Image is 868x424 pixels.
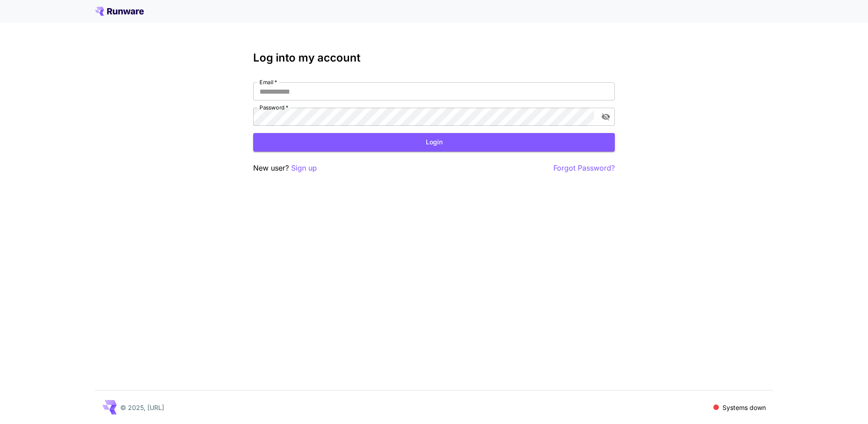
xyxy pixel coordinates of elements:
button: toggle password visibility [598,109,614,125]
button: Sign up [291,162,317,174]
p: © 2025, [URL] [120,403,164,412]
p: Systems down [722,403,766,412]
button: Forgot Password? [553,162,615,174]
p: New user? [253,162,317,174]
button: Login [253,133,615,152]
h3: Log into my account [253,52,615,64]
label: Password [259,104,288,111]
label: Email [259,78,277,86]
